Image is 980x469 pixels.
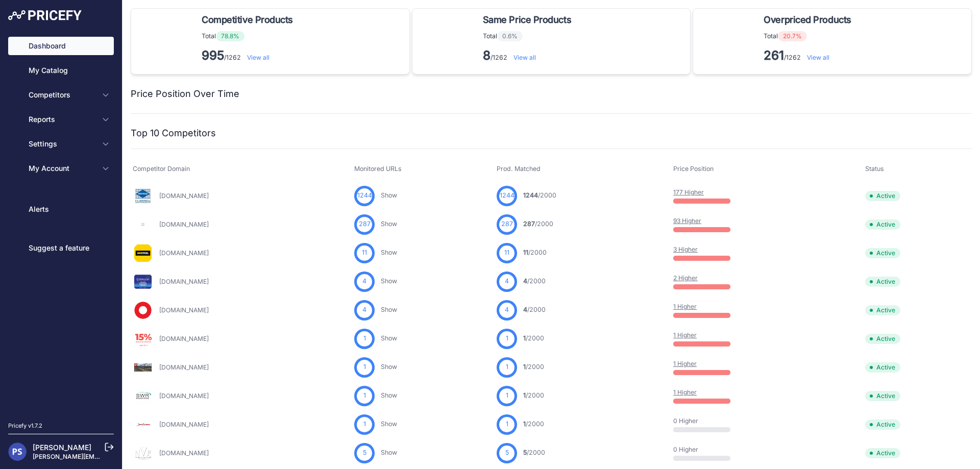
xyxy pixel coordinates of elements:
[202,13,293,27] span: Competitive Products
[523,306,527,313] span: 4
[159,421,209,428] a: [DOMAIN_NAME]
[483,48,491,63] strong: 8
[29,139,95,149] span: Settings
[865,391,900,401] span: Active
[865,305,900,315] span: Active
[33,443,91,452] a: [PERSON_NAME]
[33,453,240,460] a: [PERSON_NAME][EMAIL_ADDRESS][PERSON_NAME][DOMAIN_NAME]
[159,278,209,285] a: [DOMAIN_NAME]
[202,48,224,63] strong: 995
[865,165,884,172] span: Status
[500,191,514,201] span: 1244
[523,191,538,199] span: 1244
[673,217,701,225] a: 93 Higher
[523,420,526,428] span: 1
[247,54,269,61] a: View all
[362,277,366,286] span: 4
[362,305,366,315] span: 4
[159,363,209,371] a: [DOMAIN_NAME]
[8,200,114,218] a: Alerts
[29,163,95,174] span: My Account
[778,31,807,41] span: 20.7%
[133,165,190,172] span: Competitor Domain
[673,165,714,172] span: Price Position
[8,239,114,257] a: Suggest a feature
[159,335,209,342] a: [DOMAIN_NAME]
[523,391,526,399] span: 1
[523,220,553,228] a: 287/2000
[673,331,697,339] a: 1 Higher
[865,277,900,287] span: Active
[483,47,575,64] p: /1262
[673,274,698,282] a: 2 Higher
[865,219,900,230] span: Active
[505,448,509,458] span: 5
[381,249,397,256] a: Show
[764,48,784,63] strong: 261
[29,114,95,125] span: Reports
[159,392,209,400] a: [DOMAIN_NAME]
[381,363,397,371] a: Show
[8,37,114,409] nav: Sidebar
[673,388,697,396] a: 1 Higher
[523,249,547,256] a: 11/2000
[381,449,397,456] a: Show
[363,362,366,372] span: 1
[8,110,114,129] button: Reports
[363,334,366,343] span: 1
[363,391,366,401] span: 1
[764,13,851,27] span: Overpriced Products
[505,277,509,286] span: 4
[523,334,544,342] a: 1/2000
[673,417,739,425] p: 0 Higher
[523,306,546,313] a: 4/2000
[381,420,397,428] a: Show
[513,54,536,61] a: View all
[865,448,900,458] span: Active
[8,159,114,178] button: My Account
[381,220,397,228] a: Show
[8,37,114,55] a: Dashboard
[523,220,535,228] span: 287
[673,303,697,310] a: 1 Higher
[381,191,397,199] a: Show
[202,31,297,41] p: Total
[523,363,526,371] span: 1
[764,47,855,64] p: /1262
[159,249,209,257] a: [DOMAIN_NAME]
[381,277,397,285] a: Show
[159,192,209,200] a: [DOMAIN_NAME]
[497,165,541,172] span: Prod. Matched
[363,448,366,458] span: 5
[131,126,216,140] h2: Top 10 Competitors
[865,334,900,344] span: Active
[504,248,509,258] span: 11
[8,422,42,430] div: Pricefy v1.7.2
[865,248,900,258] span: Active
[523,449,527,456] span: 5
[8,61,114,80] a: My Catalog
[354,165,402,172] span: Monitored URLs
[357,191,372,201] span: 1244
[673,360,697,367] a: 1 Higher
[506,391,508,401] span: 1
[523,249,528,256] span: 11
[506,334,508,343] span: 1
[523,277,546,285] a: 4/2000
[29,90,95,100] span: Competitors
[483,13,571,27] span: Same Price Products
[523,363,544,371] a: 1/2000
[8,10,82,20] img: Pricefy Logo
[159,449,209,457] a: [DOMAIN_NAME]
[159,306,209,314] a: [DOMAIN_NAME]
[523,449,545,456] a: 5/2000
[673,245,698,253] a: 3 Higher
[506,362,508,372] span: 1
[216,31,244,41] span: 78.8%
[159,220,209,228] a: [DOMAIN_NAME]
[131,87,239,101] h2: Price Position Over Time
[807,54,829,61] a: View all
[381,391,397,399] a: Show
[381,306,397,313] a: Show
[497,31,523,41] span: 0.6%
